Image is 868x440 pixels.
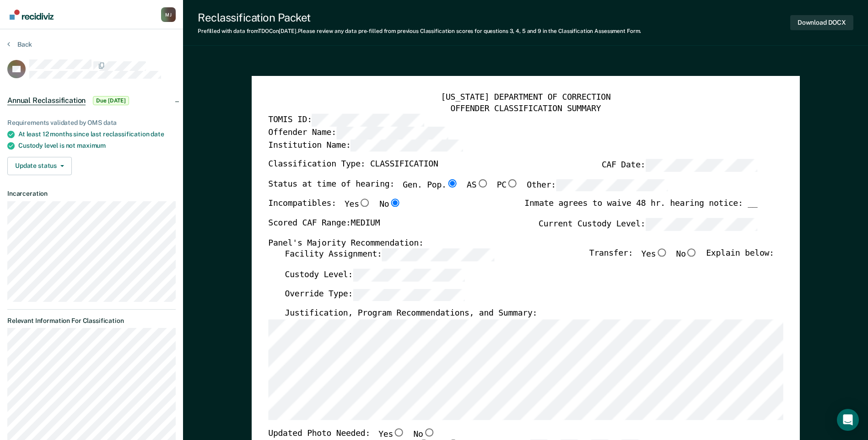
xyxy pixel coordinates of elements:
[268,179,668,199] div: Status at time of hearing:
[353,269,465,281] input: Custody Level:
[645,218,757,231] input: Current Custody Level:
[393,428,405,436] input: Yes
[359,199,371,207] input: Yes
[18,142,176,150] div: Custody level is not
[524,199,757,218] div: Inmate agrees to waive 48 hr. hearing notice: __
[556,179,668,192] input: Other:
[378,428,405,440] label: Yes
[268,114,424,127] label: TOMIS ID:
[656,249,668,257] input: Yes
[268,139,463,151] label: Institution Name:
[18,130,176,138] div: At least 12 months since last reclassification
[602,159,757,172] label: CAF Date:
[389,199,401,207] input: No
[641,249,668,261] label: Yes
[268,218,380,231] label: Scored CAF Range: MEDIUM
[336,127,448,139] input: Offender Name:
[285,269,465,281] label: Custody Level:
[345,199,371,211] label: Yes
[7,157,72,175] button: Update status
[7,190,176,198] dt: Incarceration
[446,179,458,188] input: Gen. Pop.
[10,10,54,20] img: Recidiviz
[507,179,518,188] input: PC
[198,11,641,24] div: Reclassification Packet
[837,409,859,431] div: Open Intercom Messenger
[268,92,783,103] div: [US_STATE] DEPARTMENT OF CORRECTION
[161,7,176,22] div: M J
[350,139,463,151] input: Institution Name:
[93,96,129,105] span: Due [DATE]
[589,249,774,269] div: Transfer: Explain below:
[285,309,537,320] label: Justification, Program Recommendations, and Summary:
[476,179,488,188] input: AS
[382,249,494,261] input: Facility Assignment:
[423,428,435,436] input: No
[379,199,401,211] label: No
[285,289,465,301] label: Override Type:
[413,428,435,440] label: No
[645,159,757,172] input: CAF Date:
[353,289,465,301] input: Override Type:
[496,179,518,192] label: PC
[198,28,641,34] div: Prefilled with data from TDOC on [DATE] . Please review any data pre-filled from previous Classif...
[268,103,783,114] div: OFFENDER CLASSIFICATION SUMMARY
[527,179,668,192] label: Other:
[539,218,757,231] label: Current Custody Level:
[151,130,164,138] span: date
[161,7,176,22] button: Profile dropdown button
[467,179,488,192] label: AS
[7,40,32,48] button: Back
[285,249,494,261] label: Facility Assignment:
[676,249,697,261] label: No
[790,15,853,30] button: Download DOCX
[7,119,176,127] div: Requirements validated by OMS data
[7,317,176,325] dt: Relevant Information For Classification
[268,159,438,172] label: Classification Type: CLASSIFICATION
[268,238,757,249] div: Panel's Majority Recommendation:
[268,127,448,139] label: Offender Name:
[403,179,458,192] label: Gen. Pop.
[312,114,424,127] input: TOMIS ID:
[7,96,86,105] span: Annual Reclassification
[77,142,106,149] span: maximum
[268,199,401,218] div: Incompatibles:
[686,249,698,257] input: No
[268,428,435,440] div: Updated Photo Needed:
